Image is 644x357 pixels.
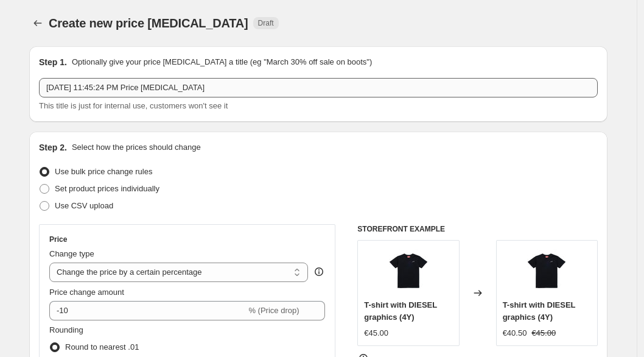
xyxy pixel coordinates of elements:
img: fde84f_f530a3e2f4e04a748d9f9379415d28a2_mv2_80x.webp [522,247,571,295]
span: Change type [49,249,94,258]
span: T-shirt with DIESEL graphics (4Y) [364,300,437,322]
span: Draft [258,18,274,28]
span: Rounding [49,325,83,334]
span: Set product prices individually [55,184,159,193]
div: €40.50 [503,327,527,339]
input: 30% off holiday sale [39,78,598,97]
h2: Step 1. [39,56,67,68]
span: Round to nearest .01 [65,342,139,352]
span: % (Price drop) [248,306,299,315]
p: Select how the prices should change [72,141,201,154]
span: Use CSV upload [55,201,113,210]
h2: Step 2. [39,141,67,154]
h6: STOREFRONT EXAMPLE [357,224,598,234]
strike: €45.00 [531,327,556,339]
span: Create new price [MEDICAL_DATA] [49,16,248,30]
img: fde84f_f530a3e2f4e04a748d9f9379415d28a2_mv2_80x.webp [384,247,433,295]
div: €45.00 [364,327,388,339]
span: T-shirt with DIESEL graphics (4Y) [503,300,576,322]
span: Use bulk price change rules [55,167,152,176]
input: -15 [49,301,246,320]
span: Price change amount [49,288,124,297]
button: Price change jobs [29,15,46,32]
span: This title is just for internal use, customers won't see it [39,101,228,110]
h3: Price [49,235,67,244]
div: help [313,266,325,278]
p: Optionally give your price [MEDICAL_DATA] a title (eg "March 30% off sale on boots") [72,56,372,68]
